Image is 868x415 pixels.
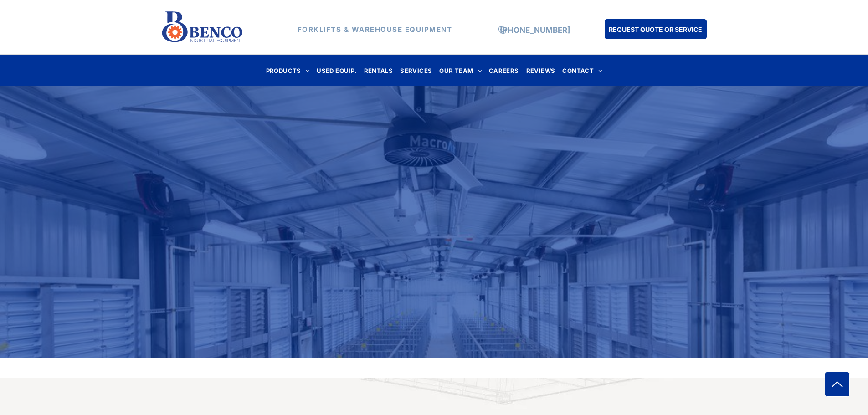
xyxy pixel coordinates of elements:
a: [PHONE_NUMBER] [500,26,570,35]
a: CAREERS [485,64,523,77]
a: REQUEST QUOTE OR SERVICE [605,19,707,39]
a: REVIEWS [523,64,559,77]
strong: FORKLIFTS & WAREHOUSE EQUIPMENT [298,25,452,34]
a: SERVICES [396,64,436,77]
a: OUR TEAM [436,64,485,77]
span: REQUEST QUOTE OR SERVICE [609,21,702,38]
a: RENTALS [360,64,397,77]
a: USED EQUIP. [313,64,360,77]
a: PRODUCTS [262,64,313,77]
a: CONTACT [559,64,606,77]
